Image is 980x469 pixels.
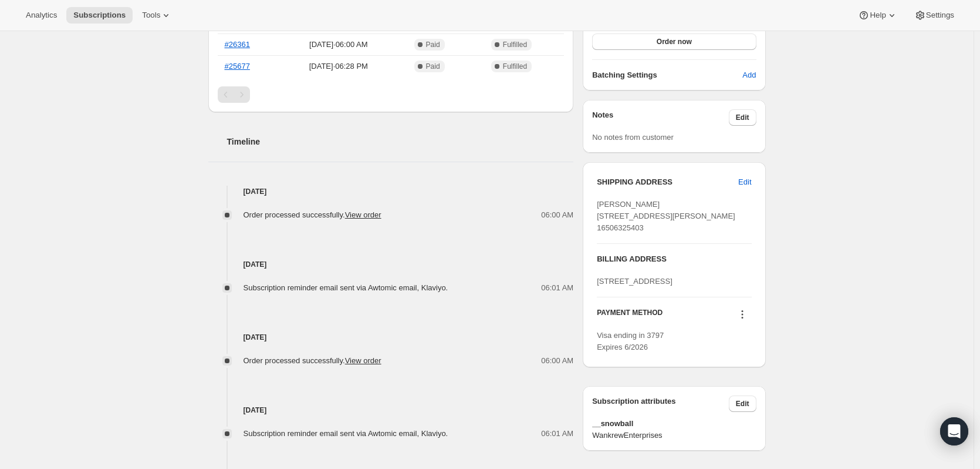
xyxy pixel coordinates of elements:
h4: [DATE] [208,331,574,343]
span: Subscriptions [73,11,126,20]
a: #26361 [225,40,250,49]
span: [DATE] · 06:28 PM [284,61,393,72]
button: Subscriptions [66,7,133,24]
span: [STREET_ADDRESS] [597,277,673,286]
button: Analytics [19,7,64,24]
span: Order processed successfully. [244,210,381,219]
button: Help [851,7,904,24]
h4: [DATE] [208,259,574,270]
button: Edit [729,109,756,126]
button: Order now [592,33,756,50]
h3: Subscription attributes [592,396,729,412]
span: Help [870,11,886,20]
button: Add [735,66,763,85]
span: 06:01 AM [541,428,573,440]
span: Order now [657,37,692,46]
h3: Notes [592,109,729,126]
span: Analytics [26,11,57,20]
span: Edit [736,399,749,408]
span: Tools [142,11,160,20]
h2: Timeline [227,136,574,148]
span: No notes from customer [592,133,674,142]
span: Order processed successfully. [244,356,381,365]
span: Visa ending in 3797 Expires 6/2026 [597,331,664,351]
h4: [DATE] [208,404,574,416]
button: Tools [135,7,179,24]
span: __snowball [592,418,756,430]
span: Paid [426,62,440,71]
a: View order [345,356,381,365]
h6: Batching Settings [592,69,742,81]
span: Edit [738,176,751,188]
span: 06:01 AM [541,282,573,294]
span: Settings [926,11,954,20]
span: Subscription reminder email sent via Awtomic email, Klaviyo. [244,283,448,292]
h4: [DATE] [208,186,574,197]
h3: BILLING ADDRESS [597,253,751,265]
span: Add [742,69,756,81]
nav: Pagination [218,86,565,103]
a: View order [345,210,381,219]
span: Subscription reminder email sent via Awtomic email, Klaviyo. [244,429,448,438]
button: Edit [729,396,756,412]
div: Open Intercom Messenger [940,417,968,445]
a: #25677 [225,62,250,71]
span: Edit [736,113,749,122]
span: 06:00 AM [541,209,573,221]
span: [DATE] · 06:00 AM [284,39,393,51]
span: [PERSON_NAME] [STREET_ADDRESS][PERSON_NAME] 16506325403 [597,200,735,232]
h3: SHIPPING ADDRESS [597,176,738,188]
span: Fulfilled [503,40,527,49]
span: Fulfilled [503,62,527,71]
h3: PAYMENT METHOD [597,308,663,324]
span: 06:00 AM [541,355,573,367]
button: Edit [731,173,758,192]
span: Paid [426,40,440,49]
span: WankrewEnterprises [592,430,756,441]
button: Settings [907,7,961,24]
